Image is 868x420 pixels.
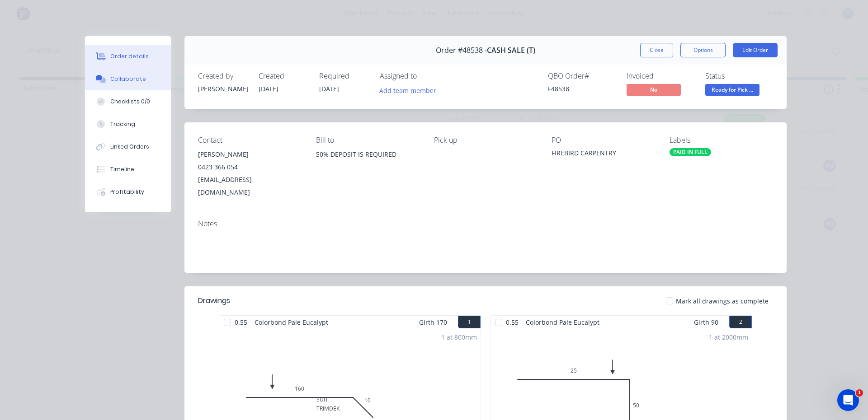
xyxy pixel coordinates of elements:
div: PAID IN FULL [670,148,711,156]
div: Created by [198,72,248,80]
div: Timeline [110,165,134,173]
button: Profitability [85,181,171,203]
div: [PERSON_NAME] [198,148,302,161]
button: Order details [85,45,171,68]
button: Add team member [380,84,441,96]
iframe: Intercom live chat [837,389,859,411]
div: Notes [198,219,773,228]
div: Status [705,72,773,80]
span: No [627,84,681,95]
button: 1 [458,316,481,328]
div: PO [552,136,655,145]
span: Colorbond Pale Eucalypt [251,316,332,329]
div: Required [319,72,369,80]
button: Close [640,43,673,57]
button: Checklists 0/0 [85,90,171,113]
span: 1 [856,389,863,397]
span: Ready for Pick ... [705,84,759,95]
div: Profitability [110,188,144,196]
div: F48538 [548,84,616,93]
div: 50% DEPOSIT IS REQUIRED [316,148,420,177]
div: Pick up [434,136,538,145]
div: Invoiced [627,72,694,80]
div: [PERSON_NAME] [198,84,248,93]
span: 0.55 [502,316,522,329]
div: Drawings [198,295,230,306]
span: CASH SALE (T) [487,46,535,55]
div: QBO Order # [548,72,616,80]
div: Tracking [110,120,135,128]
span: Mark all drawings as complete [676,296,769,306]
span: [DATE] [319,84,339,93]
div: Labels [670,136,773,145]
div: 50% DEPOSIT IS REQUIRED [316,148,420,161]
span: Colorbond Pale Eucalypt [522,316,603,329]
div: [PERSON_NAME]0423 366 054[EMAIL_ADDRESS][DOMAIN_NAME] [198,148,302,199]
span: Girth 170 [419,316,447,329]
button: Linked Orders [85,135,171,158]
button: Timeline [85,158,171,181]
button: Add team member [375,84,441,96]
button: 2 [729,316,752,328]
button: Ready for Pick ... [705,84,759,98]
div: [EMAIL_ADDRESS][DOMAIN_NAME] [198,173,302,199]
div: Contact [198,136,302,145]
div: 1 at 2000mm [709,332,748,342]
div: 0423 366 054 [198,161,302,173]
div: Bill to [316,136,420,145]
button: Edit Order [733,43,778,57]
div: Linked Orders [110,143,149,151]
span: Order #48538 - [436,46,487,55]
button: Options [680,43,726,57]
div: Checklists 0/0 [110,98,150,106]
button: Tracking [85,113,171,135]
span: Girth 90 [694,316,718,329]
span: 0.55 [231,316,251,329]
button: Collaborate [85,68,171,90]
div: FIREBIRD CARPENTRY [552,148,655,161]
div: Created [259,72,308,80]
span: [DATE] [259,84,278,93]
div: 1 at 800mm [441,332,477,342]
div: Order details [110,52,149,61]
div: Assigned to [380,72,470,80]
div: Collaborate [110,75,146,83]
